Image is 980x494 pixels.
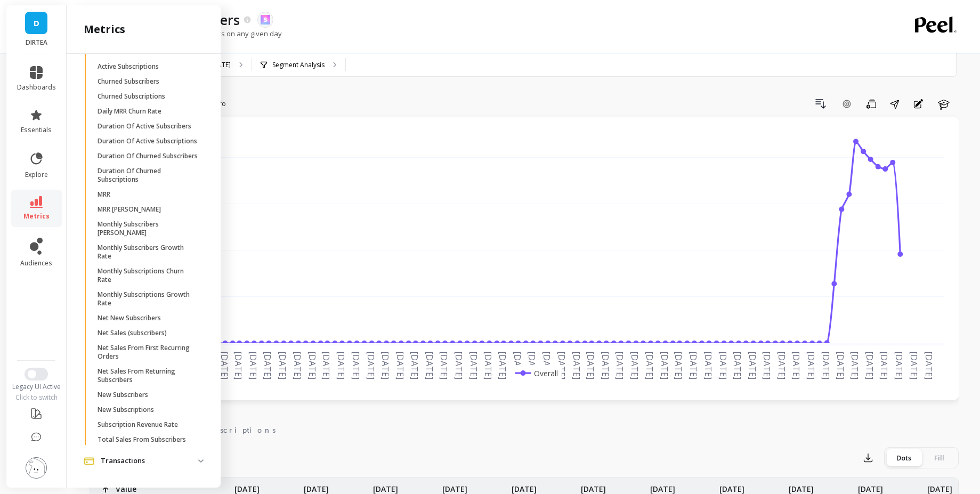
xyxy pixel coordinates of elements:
[98,344,199,361] p: Net Sales From First Recurring Orders
[21,126,52,134] span: essentials
[98,122,191,131] p: Duration Of Active Subscribers
[261,15,270,25] img: api.skio.svg
[25,171,48,179] span: explore
[98,367,199,384] p: Net Sales From Returning Subscribers
[98,167,199,184] p: Duration Of Churned Subscriptions
[98,92,165,101] p: Churned Subscriptions
[98,391,148,399] p: New Subscribers
[17,83,56,92] span: dashboards
[98,205,161,214] p: MRR [PERSON_NAME]
[23,212,50,221] span: metrics
[101,456,198,466] p: Transactions
[17,38,56,47] p: DIRTEA
[98,267,199,284] p: Monthly Subscriptions Churn Rate
[98,107,161,116] p: Daily MRR Churn Rate
[26,457,47,479] img: profile picture
[98,420,178,429] p: Subscription Revenue Rate
[98,152,198,160] p: Duration Of Churned Subscribers
[98,190,110,199] p: MRR
[98,406,154,414] p: New Subscriptions
[6,393,67,402] div: Click to switch
[98,244,199,261] p: Monthly Subscribers Growth Rate
[98,435,186,444] p: Total Sales From Subscribers
[20,259,52,268] span: audiences
[25,368,48,380] button: Switch to New UI
[98,329,167,337] p: Net Sales (subscribers)
[84,457,94,465] img: navigation item icon
[198,459,204,463] img: down caret icon
[34,17,39,29] span: D
[98,220,199,237] p: Monthly Subscribers [PERSON_NAME]
[921,449,957,466] div: Fill
[886,449,921,466] div: Dots
[98,314,161,322] p: Net New Subscribers
[98,62,159,71] p: Active Subscriptions
[6,383,67,391] div: Legacy UI Active
[84,22,125,37] h2: metrics
[192,425,276,435] span: Subscriptions
[90,416,959,441] nav: Tabs
[98,290,199,307] p: Monthly Subscriptions Growth Rate
[272,61,325,69] p: Segment Analysis
[98,77,159,86] p: Churned Subscribers
[98,137,197,145] p: Duration Of Active Subscriptions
